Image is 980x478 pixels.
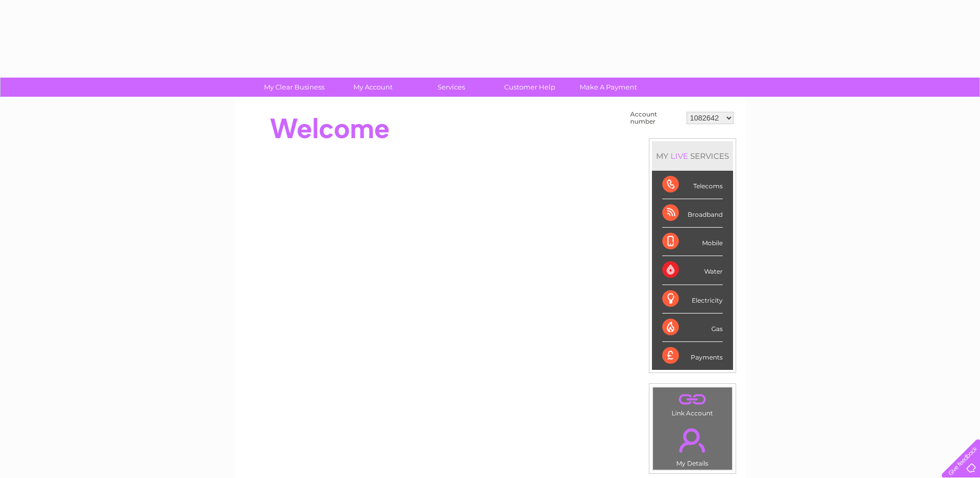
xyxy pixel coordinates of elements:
a: . [656,390,729,408]
a: My Clear Business [252,78,337,97]
div: Payments [662,342,723,370]
div: Electricity [662,285,723,313]
a: Customer Help [487,78,572,97]
div: Mobile [662,228,723,256]
div: Telecoms [662,171,723,199]
a: Services [409,78,494,97]
div: MY SERVICES [652,141,733,171]
a: . [656,422,729,458]
div: Broadband [662,199,723,228]
td: Account number [628,108,684,128]
td: Link Account [652,387,733,420]
a: My Account [330,78,415,97]
div: LIVE [668,151,690,161]
td: My Details [652,420,733,470]
div: Water [662,256,723,285]
a: Make A Payment [566,78,651,97]
div: Gas [662,313,723,342]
